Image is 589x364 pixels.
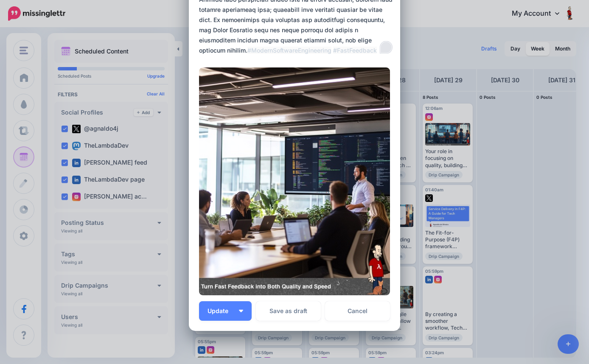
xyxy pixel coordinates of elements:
button: Update [199,301,252,321]
img: arrow-down-white.png [239,310,243,312]
img: F74PHHZW109DJR7DFDW8KD5AHDV599PW.jpg [199,67,390,295]
span: Update [208,308,235,314]
a: Cancel [325,301,390,321]
button: Save as draft [256,301,321,321]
